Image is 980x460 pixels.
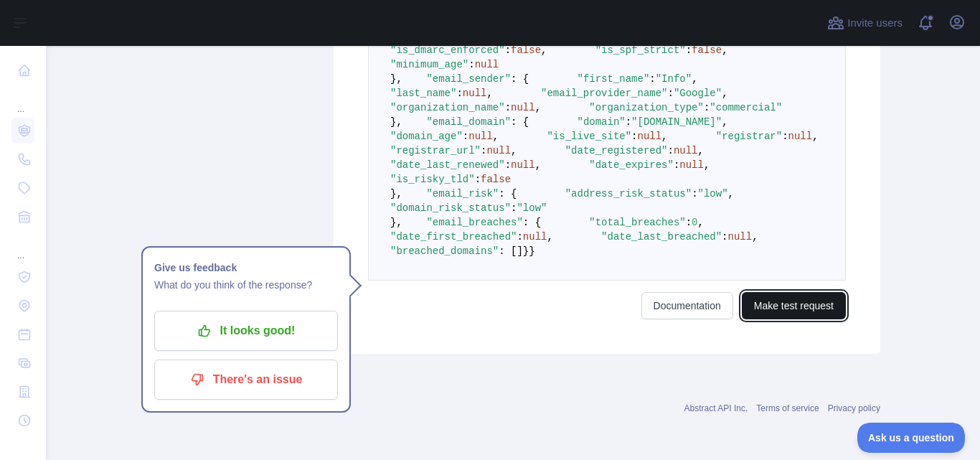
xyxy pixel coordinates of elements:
[565,145,668,156] span: "date_registered"
[463,131,468,142] span: :
[154,276,338,294] p: What do you think of the response?
[511,202,517,214] span: :
[535,159,541,171] span: ,
[631,131,637,142] span: :
[390,245,499,257] span: "breached_domains"
[468,131,493,142] span: null
[692,73,697,85] span: ,
[656,73,692,85] span: "Info"
[668,88,674,99] span: :
[390,44,505,56] span: "is_dmarc_enforced"
[463,88,487,99] span: null
[710,102,782,113] span: "commercial"
[390,188,402,200] span: },
[390,217,402,228] span: },
[728,231,753,243] span: null
[812,131,818,142] span: ,
[523,217,541,228] span: : {
[154,259,338,276] h1: Give us feedback
[626,116,631,128] span: :
[390,102,505,113] span: "organization_name"
[468,59,474,70] span: :
[589,217,685,228] span: "total_breaches"
[475,174,481,185] span: :
[547,131,631,142] span: "is_live_site"
[565,188,692,200] span: "address_risk_status"
[390,145,481,156] span: "registrar_url"
[517,231,522,243] span: :
[857,423,966,453] iframe: Toggle Customer Support
[722,88,727,99] span: ,
[742,292,846,319] button: Make test request
[390,59,468,70] span: "minimum_age"
[752,231,758,243] span: ,
[481,174,511,185] span: false
[486,88,492,99] span: ,
[486,145,511,156] span: null
[426,116,511,128] span: "email_domain"
[456,88,462,99] span: :
[704,102,710,113] span: :
[649,73,655,85] span: :
[728,188,734,200] span: ,
[11,86,34,115] div: ...
[589,159,674,171] span: "date_expires"
[824,11,905,34] button: Invite users
[638,131,662,142] span: null
[390,73,402,85] span: },
[529,245,534,257] span: }
[722,116,727,128] span: ,
[511,145,517,156] span: ,
[511,73,529,85] span: : {
[674,145,698,156] span: null
[595,44,686,56] span: "is_spf_strict"
[511,102,535,113] span: null
[674,88,722,99] span: "Google"
[541,44,547,56] span: ,
[641,292,733,319] a: Documentation
[390,202,511,214] span: "domain_risk_status"
[517,202,547,214] span: "low"
[679,159,704,171] span: null
[692,217,697,228] span: 0
[390,174,475,185] span: "is_risky_tld"
[390,88,456,99] span: "last_name"
[390,131,463,142] span: "domain_age"
[686,44,692,56] span: :
[511,116,529,128] span: : {
[788,131,813,142] span: null
[631,116,722,128] span: "[DOMAIN_NAME]"
[722,231,727,243] span: :
[481,145,486,156] span: :
[684,403,748,413] a: Abstract API Inc.
[782,131,788,142] span: :
[577,73,649,85] span: "first_name"
[704,159,710,171] span: ,
[426,188,499,200] span: "email_risk"
[686,217,692,228] span: :
[661,131,667,142] span: ,
[390,159,505,171] span: "date_last_renewed"
[577,116,625,128] span: "domain"
[493,131,499,142] span: ,
[698,145,704,156] span: ,
[505,102,511,113] span: :
[674,159,679,171] span: :
[668,145,674,156] span: :
[11,233,34,261] div: ...
[589,102,704,113] span: "organization_type"
[541,88,667,99] span: "email_provider_name"
[426,217,522,228] span: "email_breaches"
[390,231,517,243] span: "date_first_breached"
[601,231,722,243] span: "date_last_breached"
[505,159,511,171] span: :
[547,231,552,243] span: ,
[847,15,903,32] span: Invite users
[722,44,727,56] span: ,
[692,188,697,200] span: :
[698,217,704,228] span: ,
[692,44,722,56] span: false
[505,44,511,56] span: :
[511,44,541,56] span: false
[475,59,499,70] span: null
